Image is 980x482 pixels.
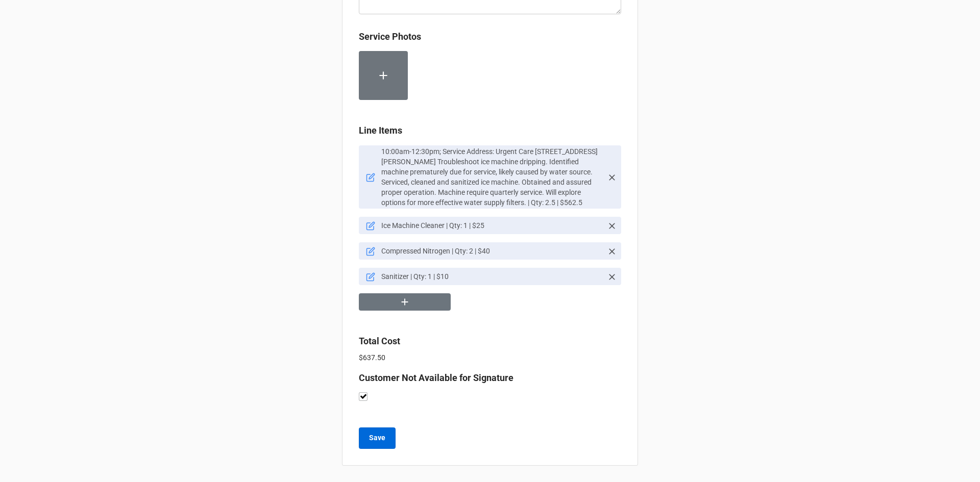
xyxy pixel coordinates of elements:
label: Customer Not Available for Signature [359,371,513,385]
b: Total Cost [359,336,400,346]
p: $637.50 [359,352,621,363]
label: Service Photos [359,30,421,44]
label: Line Items [359,123,402,138]
p: Compressed Nitrogen | Qty: 2 | $40 [381,246,603,256]
p: Ice Machine Cleaner | Qty: 1 | $25 [381,220,603,231]
b: Save [369,433,385,443]
button: Save [359,427,396,449]
p: 10:00am-12:30pm; Service Address: Urgent Care [STREET_ADDRESS][PERSON_NAME] Troubleshoot ice mach... [381,146,603,208]
p: Sanitizer | Qty: 1 | $10 [381,271,603,282]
